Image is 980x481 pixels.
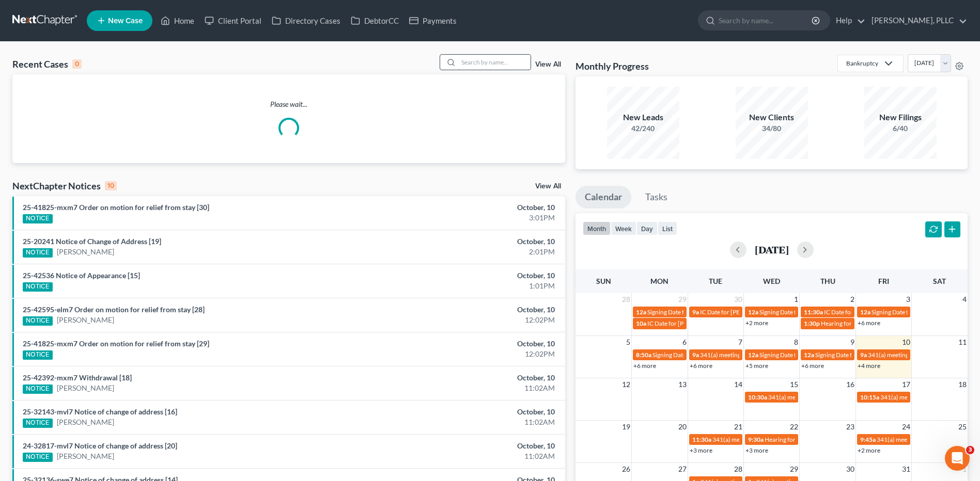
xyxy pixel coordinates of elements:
span: 18 [957,378,968,391]
span: 29 [789,463,799,475]
span: 30 [845,463,855,475]
span: Signing Date for [PERSON_NAME] [815,351,908,359]
span: 9:30a [748,436,764,443]
div: 34/80 [736,123,808,134]
a: 25-41825-mxm7 Order on motion for relief from stay [30] [23,203,209,212]
span: 10 [901,336,911,348]
div: 11:02AM [384,383,555,393]
span: 12 [621,378,631,391]
span: IC Date for [PERSON_NAME], Shylanda [700,308,806,316]
span: 10a [636,319,646,327]
div: 10 [105,181,117,190]
span: 30 [733,293,743,306]
span: 341(a) meeting for [PERSON_NAME] [868,351,968,359]
span: 9a [860,351,867,359]
a: Client Portal [199,11,267,30]
a: +5 more [745,362,768,370]
span: 12a [804,351,814,359]
div: New Filings [864,111,937,123]
a: Help [831,11,865,30]
span: 6 [681,336,688,348]
a: +3 more [690,446,712,454]
div: 3:01PM [384,213,555,223]
span: 9a [692,308,699,316]
span: 11:30a [804,308,823,316]
span: 28 [621,293,631,306]
input: Search by name... [719,11,813,30]
div: 6/40 [864,123,937,134]
span: Signing Date for [PERSON_NAME] [872,308,964,316]
a: 25-32143-mvl7 Notice of change of address [16] [23,407,177,416]
span: 22 [789,421,799,433]
span: Signing Date for [PERSON_NAME] [652,351,745,359]
a: View All [535,61,561,68]
a: +6 more [801,362,824,370]
div: October, 10 [384,407,555,417]
span: 16 [845,378,855,391]
a: +6 more [633,362,656,370]
a: +4 more [858,362,880,370]
h2: [DATE] [755,244,789,255]
span: 21 [733,421,743,433]
span: New Case [108,17,143,25]
span: 4 [961,293,968,306]
div: 11:02AM [384,451,555,461]
span: 1 [793,293,799,306]
a: 25-20241 Notice of Change of Address [19] [23,237,161,246]
a: 25-42595-elm7 Order on motion for relief from stay [28] [23,305,205,314]
div: October, 10 [384,304,555,315]
a: 25-41825-mxm7 Order on motion for relief from stay [29] [23,339,209,348]
div: October, 10 [384,270,555,281]
span: 341(a) meeting for [PERSON_NAME] [700,351,800,359]
div: 0 [72,59,82,69]
span: 9:45a [860,436,876,443]
span: 14 [733,378,743,391]
div: 12:02PM [384,349,555,359]
button: week [611,221,636,235]
span: 3 [905,293,911,306]
span: 19 [621,421,631,433]
button: day [636,221,658,235]
span: 25 [957,421,968,433]
span: Sat [933,277,946,285]
a: Calendar [575,186,631,209]
a: +2 more [858,446,880,454]
div: October, 10 [384,441,555,451]
span: Thu [820,277,835,285]
div: New Leads [607,111,679,123]
a: +6 more [858,319,880,327]
span: 12a [748,308,758,316]
div: October, 10 [384,236,555,247]
span: Wed [763,277,780,285]
a: Payments [404,11,462,30]
a: Directory Cases [267,11,346,30]
span: 27 [677,463,688,475]
h3: Monthly Progress [575,60,649,72]
span: 1:30p [804,319,820,327]
div: October, 10 [384,202,555,213]
div: 1:01PM [384,281,555,291]
span: Hearing for [821,319,852,327]
span: 8 [793,336,799,348]
div: NOTICE [23,214,53,223]
span: 341(a) meeting for [PERSON_NAME] [880,393,980,401]
span: Hearing for [PERSON_NAME] [765,436,845,443]
div: October, 10 [384,373,555,383]
button: month [583,221,611,235]
a: 25-42536 Notice of Appearance [15] [23,271,140,280]
span: IC Date for [PERSON_NAME][GEOGRAPHIC_DATA] [824,308,966,316]
div: October, 10 [384,339,555,349]
div: 42/240 [607,123,679,134]
div: NOTICE [23,384,53,394]
button: list [658,221,677,235]
div: Bankruptcy [846,59,878,68]
span: 11 [957,336,968,348]
span: 5 [625,336,631,348]
span: 9 [849,336,855,348]
div: NOTICE [23,248,53,258]
span: 12a [860,308,870,316]
a: Tasks [636,186,677,209]
span: 341(a) meeting for [PERSON_NAME] [PERSON_NAME] [768,393,917,401]
span: 12a [748,351,758,359]
div: 12:02PM [384,315,555,325]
